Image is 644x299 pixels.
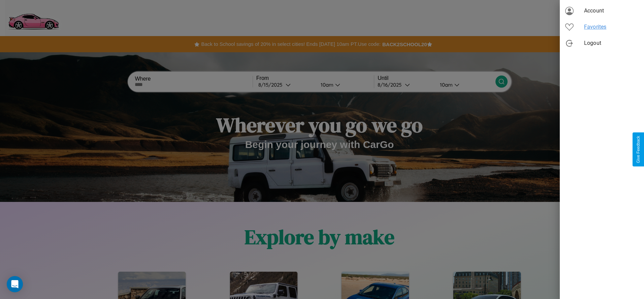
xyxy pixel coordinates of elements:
[584,23,639,31] span: Favorites
[560,3,644,19] div: Account
[560,19,644,35] div: Favorites
[584,7,639,15] span: Account
[636,136,641,163] div: Give Feedback
[560,35,644,51] div: Logout
[584,39,639,47] span: Logout
[7,276,23,292] div: Open Intercom Messenger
